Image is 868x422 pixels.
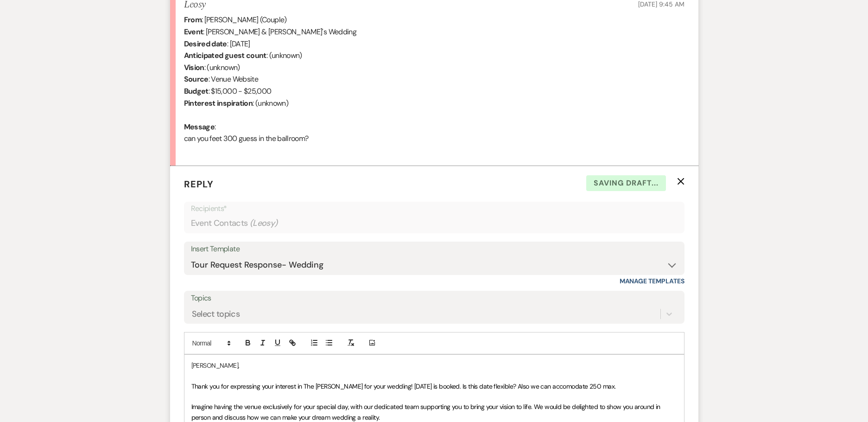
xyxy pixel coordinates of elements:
[184,15,202,25] b: From
[250,217,279,230] span: ( Leosy )
[620,277,684,285] a: Manage Templates
[184,39,227,49] b: Desired date
[191,403,662,421] span: Imagine having the venue exclusively for your special day, with our dedicated team supporting you...
[191,382,616,390] span: Thank you for expressing your interest in The [PERSON_NAME] for your wedding! [DATE] is booked. I...
[191,243,678,256] div: Insert Template
[586,175,666,191] span: Saving draft...
[184,14,684,156] div: : [PERSON_NAME] (Couple) : [PERSON_NAME] & [PERSON_NAME]'s Wedding : [DATE] : (unknown) : (unknow...
[184,51,266,60] b: Anticipated guest count
[184,178,214,190] span: Reply
[184,122,215,132] b: Message
[184,98,253,108] b: Pinterest inspiration
[184,27,203,37] b: Event
[191,214,678,232] div: Event Contacts
[184,86,209,96] b: Budget
[192,307,240,320] div: Select topics
[184,63,204,72] b: Vision
[191,360,677,371] p: [PERSON_NAME],
[184,74,209,84] b: Source
[191,203,678,215] p: Recipients*
[191,292,678,305] label: Topics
